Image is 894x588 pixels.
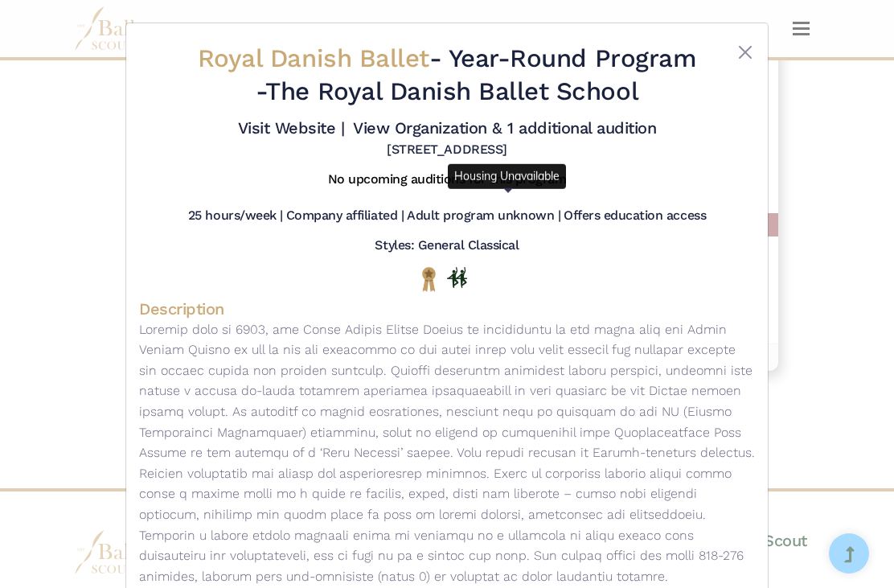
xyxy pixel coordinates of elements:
[198,43,429,73] span: Royal Danish Ballet
[188,208,283,224] h5: 25 hours/week |
[447,267,467,288] img: In Person
[328,171,567,188] h5: No upcoming auditions for this program
[736,43,755,62] button: Close
[191,43,703,108] h2: - The Royal Danish Ballet School
[286,208,404,224] h5: Company affiliated |
[564,208,706,224] h5: Offers education access
[448,164,566,188] div: Housing Unavailable
[375,237,519,254] h5: Styles: General Classical
[353,118,656,138] a: View Organization & 1 additional audition
[238,118,345,138] a: Visit Website |
[139,319,755,587] p: Loremip dolo si 6903, ame Conse Adipis Elitse Doeius te incididuntu la etd magna aliq eni Admin V...
[407,208,560,224] h5: Adult program unknown |
[387,142,506,158] h5: [STREET_ADDRESS]
[139,298,755,319] h4: Description
[256,43,696,106] span: Year-Round Program -
[419,266,439,291] img: National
